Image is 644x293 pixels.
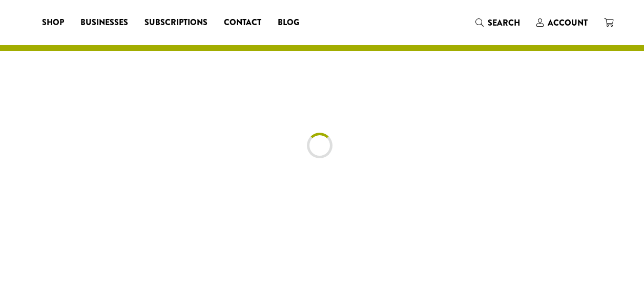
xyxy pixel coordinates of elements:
a: Search [467,14,528,31]
a: Shop [34,14,72,31]
span: Contact [224,16,261,29]
span: Subscriptions [144,16,207,29]
span: Account [548,17,588,29]
a: Blog [269,14,307,31]
a: Contact [216,14,269,31]
a: Businesses [72,14,136,31]
span: Search [488,17,520,29]
span: Blog [278,16,299,29]
a: Account [528,14,596,31]
span: Shop [42,16,64,29]
span: Businesses [80,16,128,29]
a: Subscriptions [136,14,216,31]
